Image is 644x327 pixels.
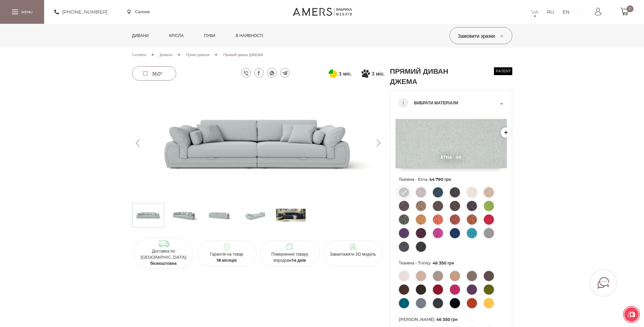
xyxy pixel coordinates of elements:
[217,258,237,263] b: 18 місяців
[627,5,633,12] span: 0
[399,259,503,268] span: Тканина - Trinity
[373,139,385,147] button: Next
[136,248,191,266] p: Доставка по [GEOGRAPHIC_DATA]
[152,71,163,77] span: 360°
[132,52,146,57] span: Головна
[399,175,503,184] span: Тканина - Etna
[433,260,454,265] span: 46 350 грн
[160,52,172,57] span: Дивани
[241,68,251,78] a: viber
[231,24,268,48] a: в наявності
[494,67,512,75] span: patent
[449,27,512,44] button: Замовити зразки
[127,9,150,15] a: Салони
[563,8,569,16] a: EN
[395,155,507,160] span: Etna - 90
[292,258,306,263] b: 14 днів
[199,24,221,48] a: Пуфи
[399,99,408,107] div: 1
[390,66,468,87] h1: Прямий диван ДЖЕМА
[132,52,146,58] a: Головна
[133,205,163,225] img: Прямий диван ДЖЕМА s-0
[395,119,507,168] img: Etna - 90
[362,69,370,78] svg: Покупка частинами від Монобанку
[267,68,277,78] a: whatsapp
[132,87,385,200] img: Прямий диван ДЖЕМА -0
[339,70,351,78] span: 3 міс.
[205,205,234,225] img: Прямий диван ДЖЕМА s-2
[276,205,306,225] img: s_
[54,8,107,16] a: [PHONE_NUMBER]
[414,99,498,107] span: Вибрати матеріали
[164,24,188,48] a: Крісла
[436,317,458,322] span: 46 350 грн
[429,177,451,182] span: 44 790 грн
[186,52,209,58] a: Прямі дивани
[280,68,290,78] a: telegram
[547,8,554,16] a: RU
[132,66,176,81] a: 360°
[531,8,538,16] a: UA
[263,251,317,263] p: Повернення товару впродовж
[329,69,337,78] svg: Оплата частинами від ПриватБанку
[127,24,154,48] a: Дивани
[132,139,144,147] button: Previous
[186,52,209,57] span: Прямі дивани
[399,315,503,324] span: [PERSON_NAME]
[160,52,172,58] a: Дивани
[254,68,264,78] a: facebook
[240,205,270,225] img: Прямий диван ДЖЕМА s-3
[169,205,199,225] img: Прямий диван ДЖЕМА s-1
[326,251,380,257] p: Завантажити 3D модель
[200,251,254,263] p: Гарантія на товар
[372,70,384,78] span: 3 міс.
[458,33,503,39] span: Замовити зразки
[150,261,177,266] b: безкоштовна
